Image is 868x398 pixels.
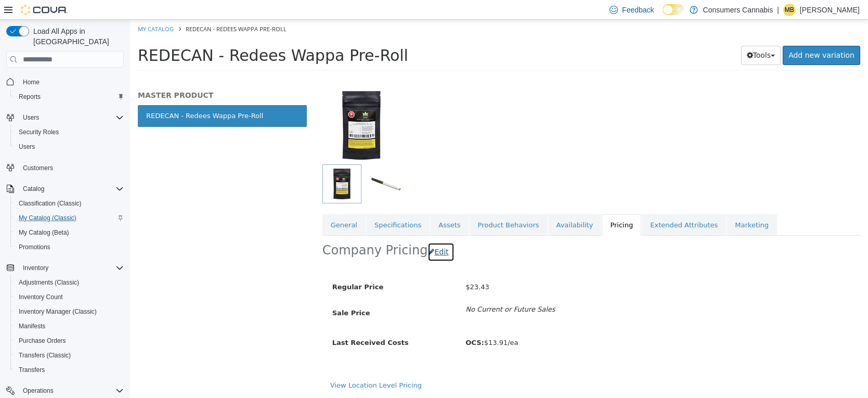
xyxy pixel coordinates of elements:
[8,71,177,80] h5: MASTER PRODUCT
[2,160,128,175] button: Customers
[10,363,128,377] button: Transfers
[19,322,45,330] span: Manifests
[15,364,49,376] a: Transfers
[19,161,124,174] span: Customers
[15,197,124,210] span: Classification (Classic)
[10,89,128,104] button: Reports
[15,126,124,138] span: Security Roles
[56,5,157,13] span: REDECAN - Redees Wappa Pre-Roll
[15,305,124,318] span: Inventory Manager (Classic)
[19,262,53,274] button: Inventory
[200,362,292,369] a: View Location Level Pricing
[15,276,83,289] a: Adjustments (Classic)
[192,67,270,145] img: 150
[15,305,101,318] a: Inventory Manager (Classic)
[783,4,796,16] div: Michael Bertani
[703,4,773,16] p: Consumers Cannabis
[15,349,75,362] a: Transfers (Classic)
[23,113,39,122] span: Users
[23,164,53,172] span: Customers
[23,185,44,193] span: Catalog
[19,76,44,88] a: Home
[597,195,647,216] a: Marketing
[653,26,730,45] a: Add new variation
[192,223,298,239] h2: Company Pricing
[19,183,48,195] button: Catalog
[15,241,55,253] a: Promotions
[15,276,124,289] span: Adjustments (Classic)
[19,384,58,397] button: Operations
[19,337,66,345] span: Purchase Orders
[236,195,300,216] a: Specifications
[19,351,71,360] span: Transfers (Classic)
[202,263,253,271] span: Regular Price
[472,195,511,216] a: Pricing
[2,110,128,125] button: Users
[2,261,128,275] button: Inventory
[19,111,43,124] button: Users
[19,162,57,174] a: Customers
[10,290,128,304] button: Inventory Count
[663,4,684,15] input: Dark Mode
[15,197,86,210] a: Classification (Classic)
[19,128,59,136] span: Security Roles
[10,333,128,348] button: Purchase Orders
[202,289,240,297] span: Sale Price
[785,4,794,16] span: MB
[19,384,124,397] span: Operations
[10,139,128,154] button: Users
[335,286,425,293] i: No Current or Future Sales
[663,15,663,16] span: Dark Mode
[19,228,69,237] span: My Catalog (Beta)
[19,307,97,316] span: Inventory Manager (Classic)
[611,26,651,45] button: Tools
[8,85,177,107] a: REDECAN - Redees Wappa Pre-Roll
[335,319,354,327] b: OCS:
[21,5,68,15] img: Cova
[622,5,654,15] span: Feedback
[15,226,73,239] a: My Catalog (Beta)
[512,195,596,216] a: Extended Attributes
[19,143,35,151] span: Users
[15,291,124,303] span: Inventory Count
[10,275,128,290] button: Adjustments (Classic)
[15,241,124,253] span: Promotions
[19,199,82,208] span: Classification (Classic)
[15,212,81,224] a: My Catalog (Classic)
[23,78,40,86] span: Home
[8,5,44,13] a: My Catalog
[19,243,50,251] span: Promotions
[29,26,124,47] span: Load All Apps in [GEOGRAPHIC_DATA]
[15,126,63,138] a: Security Roles
[15,364,124,376] span: Transfers
[418,195,472,216] a: Availability
[15,226,124,239] span: My Catalog (Beta)
[202,319,279,327] span: Last Received Costs
[10,125,128,139] button: Security Roles
[10,211,128,225] button: My Catalog (Classic)
[23,264,48,272] span: Inventory
[19,366,45,374] span: Transfers
[300,195,339,216] a: Assets
[2,182,128,196] button: Catalog
[800,4,860,16] p: [PERSON_NAME]
[19,93,41,101] span: Reports
[15,140,39,153] a: Users
[10,240,128,254] button: Promotions
[15,291,67,303] a: Inventory Count
[192,195,236,216] a: General
[19,262,124,274] span: Inventory
[2,383,128,398] button: Operations
[19,183,124,195] span: Catalog
[15,140,124,153] span: Users
[777,4,779,16] p: |
[335,319,388,327] span: $13.91/ea
[10,348,128,363] button: Transfers (Classic)
[15,320,49,332] a: Manifests
[19,214,76,222] span: My Catalog (Classic)
[15,91,45,103] a: Reports
[15,335,124,347] span: Purchase Orders
[19,278,79,287] span: Adjustments (Classic)
[297,223,324,242] button: Edit
[10,304,128,319] button: Inventory Manager (Classic)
